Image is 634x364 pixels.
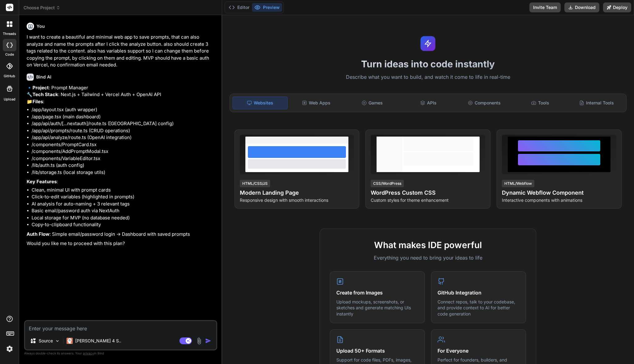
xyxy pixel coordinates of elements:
[603,2,631,12] button: Deploy
[32,221,216,228] li: Copy-to-clipboard functionality
[27,178,216,185] p: :
[330,239,526,252] h2: What makes IDE powerful
[569,96,624,109] div: Internal Tools
[226,73,630,81] p: Describe what you want to build, and watch it come to life in real-time
[32,141,216,148] li: /components/PromptCard.tsx
[37,23,45,29] h6: You
[438,289,520,296] h4: GitHub Integration
[27,34,216,69] p: I want to create a beautiful and minimal web app to save prompts, that can also analyze and name ...
[75,338,121,344] p: [PERSON_NAME] 4 S..
[32,134,216,141] li: /app/api/analyze/route.ts (OpenAI integration)
[371,188,485,197] h4: WordPress Custom CSS
[27,179,57,184] strong: Key Features
[32,162,216,169] li: /lib/auth.ts (auth config)
[32,169,216,176] li: /lib/storage.ts (local storage utils)
[27,231,50,237] strong: Auth Flow
[529,2,561,12] button: Invite Team
[32,85,49,91] strong: Project
[32,207,216,214] li: Basic email/password auth via NextAuth
[438,299,520,317] p: Connect repos, talk to your codebase, and provide context to AI for better code generation
[240,197,354,203] p: Responsive design with smooth interactions
[24,350,217,356] p: Always double-check its answers. Your in Bind
[226,3,252,12] button: Editor
[32,91,58,97] strong: Tech Stack
[83,351,94,355] span: privacy
[27,231,216,238] p: : Simple email/password login → Dashboard with saved prompts
[345,96,400,109] div: Games
[457,96,512,109] div: Components
[502,188,616,197] h4: Dynamic Webflow Component
[55,338,60,344] img: Pick Models
[564,2,599,12] button: Download
[252,3,282,12] button: Preview
[336,299,418,317] p: Upload mockups, screenshots, or sketches and generate matching UIs instantly
[32,155,216,162] li: /components/VariableEditor.tsx
[502,197,616,203] p: Interactive components with animations
[196,337,203,345] img: attachment
[3,31,16,36] label: threads
[32,214,216,222] li: Local storage for MVP (no database needed)
[32,201,216,208] li: AI analysis for auto-naming + 3 relevant tags
[502,180,534,187] div: HTML/Webflow
[24,5,60,11] span: Choose Project
[240,180,270,187] div: HTML/CSS/JS
[32,120,216,127] li: /app/api/auth/[...nextauth]/route.ts ([GEOGRAPHIC_DATA] config)
[371,197,485,203] p: Custom styles for theme enhancement
[32,187,216,194] li: Clean, minimal UI with prompt cards
[205,338,211,344] img: icon
[32,99,43,104] strong: Files
[371,180,404,187] div: CSS/WordPress
[32,106,216,113] li: /app/layout.tsx (auth wrapper)
[401,96,456,109] div: APIs
[4,344,15,354] img: settings
[4,97,15,102] label: Upload
[336,347,418,354] h4: Upload 50+ Formats
[240,188,354,197] h4: Modern Landing Page
[289,96,344,109] div: Web Apps
[27,84,216,105] p: 🔹 : Prompt Manager 🔧 : Next.js + Tailwind + Vercel Auth + OpenAI API 📁 :
[226,58,630,70] h1: Turn ideas into code instantly
[32,193,216,201] li: Click-to-edit variables (highlighted in prompts)
[4,74,15,79] label: GitHub
[67,338,73,344] img: Claude 4 Sonnet
[336,289,418,296] h4: Create from Images
[5,52,14,57] label: code
[438,347,520,354] h4: For Everyone
[36,74,51,80] h6: Bind AI
[513,96,568,109] div: Tools
[32,113,216,121] li: /app/page.tsx (main dashboard)
[232,96,288,109] div: Websites
[330,254,526,261] p: Everything you need to bring your ideas to life
[32,127,216,134] li: /app/api/prompts/route.ts (CRUD operations)
[27,240,216,247] p: Would you like me to proceed with this plan?
[32,148,216,155] li: /components/AddPromptModal.tsx
[39,338,53,344] p: Source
